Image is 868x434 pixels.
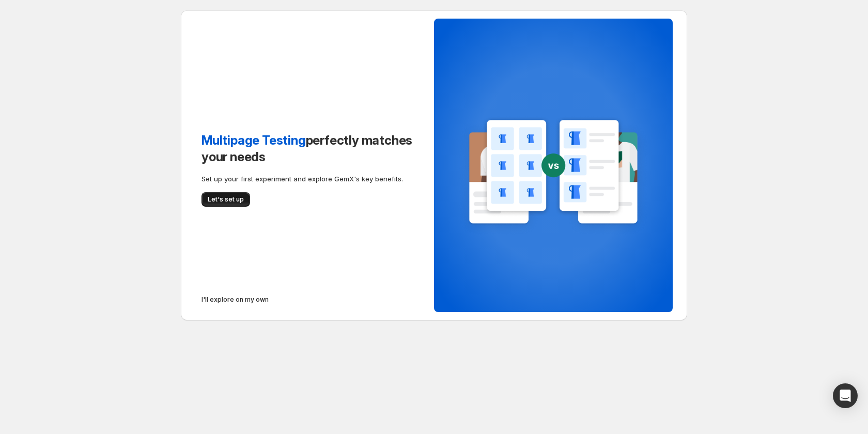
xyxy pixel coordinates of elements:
[833,383,858,408] div: Open Intercom Messenger
[208,195,244,204] span: Let's set up
[457,116,650,238] img: multipage-testing-guide-bg
[202,132,413,165] h2: perfectly matches your needs
[202,296,269,304] span: I'll explore on my own
[202,192,250,207] button: Let's set up
[202,174,413,184] p: Set up your first experiment and explore GemX's key benefits.
[195,292,275,307] button: I'll explore on my own
[202,133,306,148] span: Multipage Testing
